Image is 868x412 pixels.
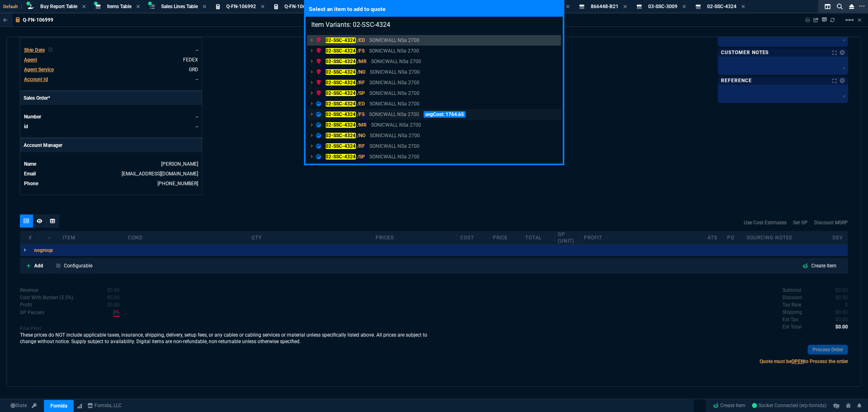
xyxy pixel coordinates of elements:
p: SONICWALL NSa 2700 [371,58,421,65]
span: Socket Connected (erp-fornida) [752,403,827,409]
span: /ED [357,37,365,43]
p: SONICWALL NSa 2700 [370,79,420,86]
mark: 02-SSC-4324 [326,133,356,138]
p: SONICWALL NSa 2700 [370,37,420,44]
span: /RF [357,143,365,149]
a: Create Item [710,400,749,412]
mark: 02-SSC-4324 [326,154,356,160]
mark: 02-SSC-4324 [326,48,356,54]
mark: 02-SSC-4324 [326,143,356,149]
a: API TOKEN [29,402,39,410]
span: /FS [357,48,365,54]
a: 7KjONRizOo-oE5APAADP [752,402,827,410]
span: /MR [357,122,367,128]
span: /FS [357,112,365,117]
mark: 02-SSC-4324 [326,101,356,107]
p: SONICWALL NSa 2700 [370,142,420,150]
span: /SP [357,154,365,160]
span: /MR [357,59,367,64]
p: SONICWALL NSa 2700 [371,121,421,129]
mark: 02-SSC-4324 [326,37,356,43]
mark: 02-SSC-4324 [326,90,356,96]
a: Global State [8,402,29,410]
span: /NO [357,133,365,138]
mark: 02-SSC-4324 [326,80,356,85]
span: /SP [357,90,365,96]
p: SONICWALL NSa 2700 [369,111,419,118]
p: avgCost: 1764.65 [424,111,466,118]
p: SONICWALL NSa 2700 [370,100,420,107]
p: Select an item to add to quote [306,2,563,17]
mark: 02-SSC-4324 [326,69,356,75]
p: SONICWALL NSa 2700 [370,90,420,97]
p: SONICWALL NSa 2700 [370,68,420,76]
span: /ED [357,101,365,107]
span: /RF [357,80,365,85]
p: SONICWALL NSa 2700 [370,132,420,139]
p: SONICWALL NSa 2700 [370,153,420,160]
span: /NO [357,69,365,75]
input: Search... [306,17,563,33]
mark: 02-SSC-4324 [326,112,356,117]
mark: 02-SSC-4324 [326,59,356,64]
mark: 02-SSC-4324 [326,122,356,128]
a: msbcCompanyName [85,402,125,410]
p: SONICWALL NSa 2700 [369,47,419,55]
